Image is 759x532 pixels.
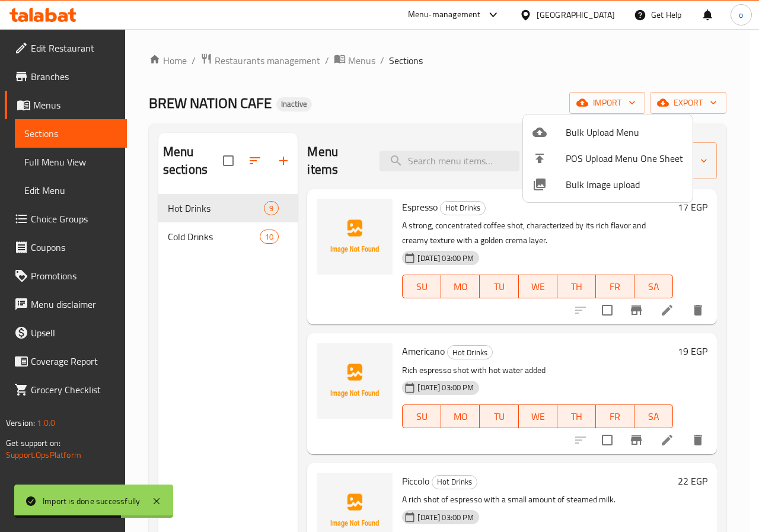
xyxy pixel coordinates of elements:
span: Bulk Upload Menu [566,125,683,139]
li: POS Upload Menu One Sheet [523,145,693,171]
span: Bulk Image upload [566,177,683,192]
span: POS Upload Menu One Sheet [566,151,683,165]
li: Upload bulk menu [523,119,693,145]
div: Import is done successfully [43,495,140,508]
